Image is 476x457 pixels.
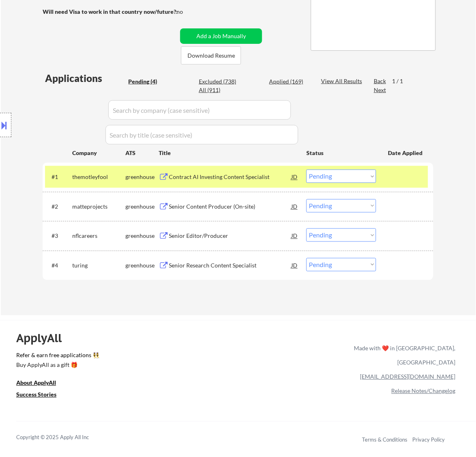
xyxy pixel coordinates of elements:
[159,149,299,157] div: Title
[269,78,310,86] div: Applied (169)
[128,78,169,86] div: Pending (4)
[374,86,387,94] div: Next
[125,232,159,240] div: greenhouse
[291,258,299,273] div: JD
[16,391,56,398] u: Success Stories
[180,28,262,44] button: Add a Job Manually
[169,232,291,240] div: Senior Editor/Producer
[16,362,97,368] div: Buy ApplyAll as a gift 🎁
[392,388,456,394] a: Release Notes/Changelog
[291,228,299,243] div: JD
[16,391,67,401] a: Success Stories
[291,199,299,214] div: JD
[16,434,110,442] div: Copyright © 2025 Apply All Inc
[169,203,291,211] div: Senior Content Producer (On-site)
[52,262,66,270] div: #4
[125,262,159,270] div: greenhouse
[52,232,66,240] div: #3
[362,437,408,443] a: Terms & Conditions
[16,379,56,386] u: About ApplyAll
[321,77,364,85] div: View All Results
[72,232,125,240] div: nflcareers
[169,262,291,270] div: Senior Research Content Specialist
[360,373,456,380] a: [EMAIL_ADDRESS][DOMAIN_NAME]
[388,149,424,157] div: Date Applied
[199,86,239,94] div: All (911)
[16,353,185,361] a: Refer & earn free applications 👯‍♀️
[72,262,125,270] div: turing
[351,341,456,370] div: Made with ❤️ in [GEOGRAPHIC_DATA], [GEOGRAPHIC_DATA]
[72,203,125,211] div: matteprojects
[374,77,387,85] div: Back
[16,361,97,371] a: Buy ApplyAll as a gift 🎁
[413,437,445,443] a: Privacy Policy
[291,170,299,184] div: JD
[43,8,178,15] strong: Will need Visa to work in that country now/future?:
[392,77,411,85] div: 1 / 1
[177,8,200,16] div: no
[181,46,241,65] button: Download Resume
[52,203,66,211] div: #2
[125,203,159,211] div: greenhouse
[306,145,376,160] div: Status
[199,78,239,86] div: Excluded (738)
[16,379,67,389] a: About ApplyAll
[108,100,291,120] input: Search by company (case sensitive)
[106,125,298,144] input: Search by title (case sensitive)
[169,173,291,181] div: Contract AI Investing Content Specialist
[16,332,71,345] div: ApplyAll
